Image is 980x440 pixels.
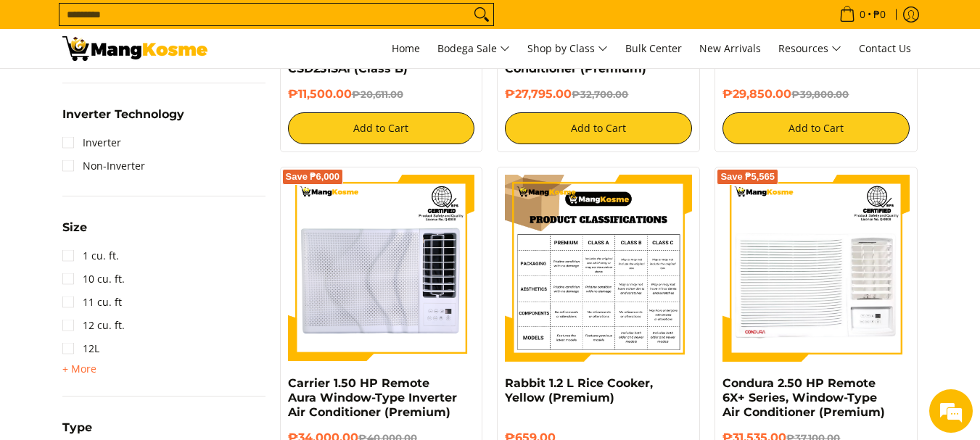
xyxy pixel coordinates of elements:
span: Resources [778,40,841,58]
img: Carrier 1.50 HP Remote Aura Window-Type Inverter Air Conditioner (Premium) [288,175,475,362]
summary: Open [62,222,87,244]
summary: Open [62,360,96,378]
img: Condura 2.50 HP Remote 6X+ Series, Window-Type Air Conditioner (Premium) [722,175,910,362]
a: 10 cu. ft. [62,267,125,291]
span: Save ₱6,000 [286,173,340,181]
del: ₱32,700.00 [572,88,628,100]
span: Size [62,222,87,233]
a: Carrier 1.50 HP Remote Aura Window-Type Inverter Air Conditioner (Premium) [288,376,457,419]
a: Contact Us [852,29,918,68]
span: New Arrivals [699,41,761,55]
button: Search [470,4,493,25]
span: Bulk Center [625,41,682,55]
a: 12L [62,337,99,360]
span: Home [392,41,420,55]
a: Condura 7.7 Cu. Ft. Single Door Direct Cool Inverter, Steel Gray, CSD231SAi (Class B) [288,18,429,75]
span: Shop by Class [527,40,608,58]
a: 1 cu. ft. [62,244,119,267]
a: Home [384,29,427,68]
nav: Main Menu [222,29,918,68]
a: Carrier 0.75 HP Remote Window-Type Compact Inverter Air Conditioner (Premium) [505,18,646,75]
h6: ₱27,795.00 [505,87,692,101]
button: Add to Cart [722,112,910,144]
a: Condura 2.50 HP Remote 6X+ Series, Window-Type Air Conditioner (Premium) [722,376,885,419]
a: Inverter [62,131,121,154]
span: Inverter Technology [62,109,184,120]
span: Type [62,422,92,433]
a: Shop by Class [520,29,615,68]
img: Rabbit 1.2 L Rice Cooker, Yellow (Premium) - 0 [505,175,692,362]
span: Save ₱5,565 [720,173,775,181]
a: Bodega Sale [430,29,517,68]
a: Resources [771,29,849,68]
del: ₱20,611.00 [352,88,403,100]
span: + More [62,363,96,375]
img: All Products - Home Appliances Warehouse Sale l Mang Kosme | Page 2 [62,36,207,61]
a: New Arrivals [692,29,768,68]
span: Contact Us [859,41,911,55]
a: Non-Inverter [62,154,145,178]
span: Bodega Sale [437,40,510,58]
a: Bulk Center [618,29,689,68]
summary: Open [62,109,184,131]
span: ₱0 [871,9,888,20]
button: Add to Cart [288,112,475,144]
h6: ₱29,850.00 [722,87,910,101]
del: ₱39,800.00 [791,88,849,100]
span: • [835,7,890,22]
a: 12 cu. ft. [62,314,125,337]
h6: ₱11,500.00 [288,87,475,101]
a: Rabbit 1.2 L Rice Cooker, Yellow (Premium) [505,376,653,404]
a: 11 cu. ft [62,291,122,314]
button: Add to Cart [505,112,692,144]
span: 0 [857,9,868,20]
